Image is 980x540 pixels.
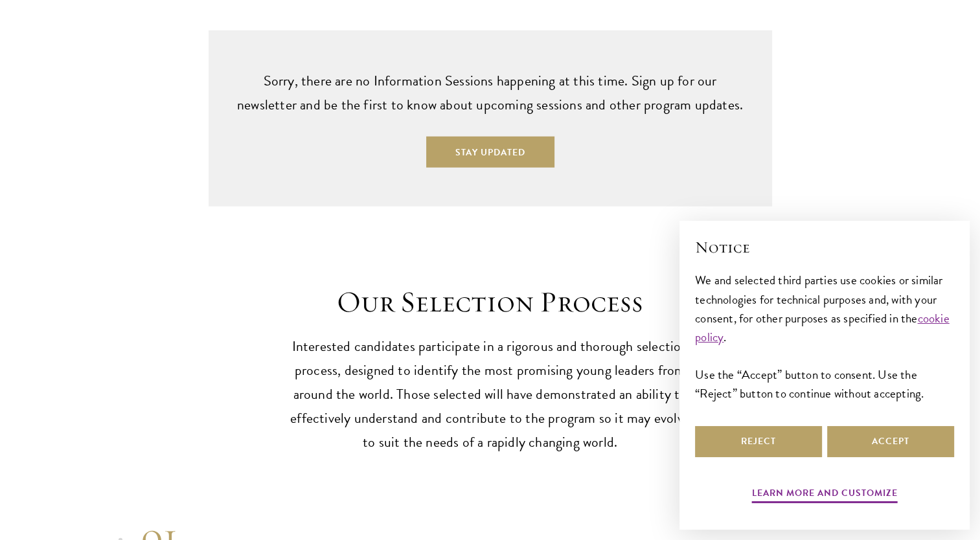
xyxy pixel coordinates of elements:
button: Accept [827,426,954,457]
a: cookie policy [695,309,950,346]
button: Learn more and customize [752,485,898,505]
button: Reject [695,426,822,457]
p: Interested candidates participate in a rigorous and thorough selection process, designed to ident... [290,335,691,455]
h2: Our Selection Process [290,284,691,321]
div: We and selected third parties use cookies or similar technologies for technical purposes and, wit... [695,271,954,402]
h2: Notice [695,236,954,258]
button: Stay Updated [426,137,554,168]
p: Sorry, there are no Information Sessions happening at this time. Sign up for our newsletter and b... [234,69,746,117]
